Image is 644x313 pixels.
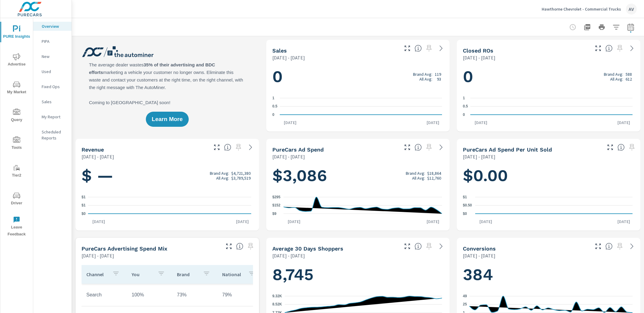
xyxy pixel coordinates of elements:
span: Query [2,109,31,123]
p: [DATE] - [DATE] [272,153,305,160]
td: 100% [127,287,172,302]
span: Number of vehicles sold by the dealership over the selected date range. [Source: This data is sou... [415,45,422,52]
p: $3,789,519 [231,176,251,180]
span: A rolling 30 day total of daily Shoppers on the dealership website, averaged over the selected da... [415,243,422,250]
p: $12,760 [427,176,441,180]
text: 0 [272,113,274,117]
p: Brand Avg: [413,72,432,77]
button: Make Fullscreen [224,241,234,251]
h5: Closed ROs [463,47,493,54]
text: 1 [272,96,274,100]
p: All Avg: [610,77,623,81]
p: [DATE] [422,120,444,126]
p: My Report [42,114,67,120]
p: Sales [42,99,67,105]
span: Number of Repair Orders Closed by the selected dealership group over the selected time range. [So... [605,45,613,52]
td: 79% [217,287,263,302]
td: Search [82,287,127,302]
p: You [132,271,153,277]
p: All Avg: [419,77,432,81]
p: Scheduled Reports [42,129,67,141]
div: Used [33,67,72,76]
p: Brand Avg: [604,72,623,77]
div: nav menu [0,18,33,240]
div: AV [626,4,637,14]
p: [DATE] [232,219,253,225]
p: Fixed Ops [42,84,67,90]
p: $18,864 [427,171,441,176]
text: 9.32K [272,294,282,298]
span: Learn More [152,117,183,122]
div: Scheduled Reports [33,127,72,142]
p: Brand Avg: [210,171,229,176]
button: Make Fullscreen [402,43,412,53]
button: Apply Filters [610,21,622,33]
p: New [42,53,67,59]
h5: Sales [272,47,287,54]
span: Select a preset date range to save this widget [234,142,243,152]
p: PIPA [42,38,67,44]
a: See more details in report [436,43,446,53]
button: Make Fullscreen [212,142,222,152]
p: [DATE] [88,219,109,225]
h1: 8,745 [272,264,444,285]
p: $4,721,380 [231,171,251,176]
div: Fixed Ops [33,82,72,91]
text: $0 [463,212,467,216]
text: $1 [82,203,86,208]
span: The number of dealer-specified goals completed by a visitor. [Source: This data is provided by th... [605,243,613,250]
p: [DATE] - [DATE] [82,252,114,259]
text: $0 [82,212,86,216]
p: [DATE] [475,219,496,225]
h1: $3,086 [272,165,444,186]
span: Select a preset date range to save this widget [615,43,625,53]
span: Select a preset date range to save this widget [424,142,434,152]
button: Make Fullscreen [593,43,603,53]
text: $9 [272,212,277,216]
button: Make Fullscreen [402,241,412,251]
div: New [33,52,72,61]
text: 25 [463,302,467,307]
p: [DATE] - [DATE] [463,54,495,61]
text: $1 [463,195,467,199]
h5: PureCars Advertising Spend Mix [82,245,167,252]
span: Leave Feedback [2,216,31,238]
div: My Report [33,112,72,121]
p: 588 [626,72,632,77]
p: All Avg: [216,176,229,180]
span: Select a preset date range to save this widget [246,241,255,251]
h5: PureCars Ad Spend Per Unit Sold [463,146,552,153]
text: 0.5 [463,104,468,109]
h5: Revenue [82,146,104,153]
span: PURE Insights [2,25,31,40]
span: Advertise [2,53,31,68]
span: Total sales revenue over the selected date range. [Source: This data is sourced from the dealer’s... [224,144,231,151]
span: Total cost of media for all PureCars channels for the selected dealership group over the selected... [415,144,422,151]
span: Tools [2,136,31,151]
span: Select a preset date range to save this widget [627,142,637,152]
p: Brand [177,271,198,277]
span: Tier2 [2,164,31,179]
text: 0.5 [272,104,277,109]
a: See more details in report [436,241,446,251]
p: Overview [42,23,67,29]
button: Make Fullscreen [605,142,615,152]
p: National [222,271,243,277]
text: $1 [82,195,86,199]
h1: 384 [463,264,634,285]
h5: PureCars Ad Spend [272,146,324,153]
a: See more details in report [246,142,255,152]
text: 1 [463,96,465,100]
p: [DATE] - [DATE] [272,54,305,61]
p: Channel [86,271,107,277]
h5: Average 30 Days Shoppers [272,245,343,252]
p: Hawthorne Chevrolet - Commercial Trucks [542,6,621,12]
text: 49 [463,294,467,298]
span: Select a preset date range to save this widget [424,241,434,251]
p: [DATE] [280,120,301,126]
p: Used [42,69,67,75]
button: Select Date Range [625,21,637,33]
p: [DATE] [613,120,634,126]
p: [DATE] [613,219,634,225]
span: Average cost of advertising per each vehicle sold at the dealer over the selected date range. The... [617,144,625,151]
